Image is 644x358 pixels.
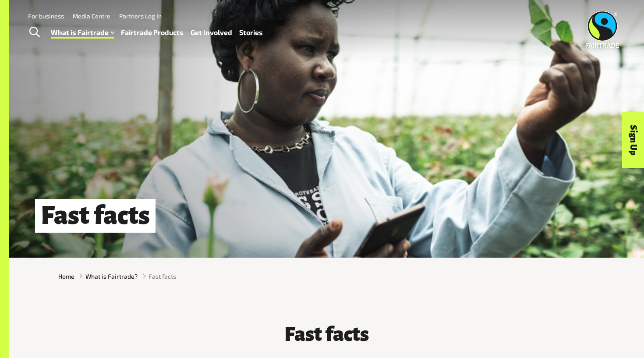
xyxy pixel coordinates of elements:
a: Stories [239,26,263,39]
h1: Fast facts [35,199,156,233]
a: What is Fairtrade? [85,272,138,281]
span: Fast facts [149,272,176,281]
a: Media Centre [73,12,110,20]
a: Fairtrade Products [121,26,184,39]
a: What is Fairtrade [51,26,114,39]
a: Toggle Search [24,21,45,43]
a: For business [28,12,64,20]
h3: Fast facts [195,323,458,345]
img: Fairtrade Australia New Zealand logo [586,11,619,48]
a: Get Involved [191,26,232,39]
a: Partners Log In [119,12,162,20]
a: Home [58,272,74,281]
